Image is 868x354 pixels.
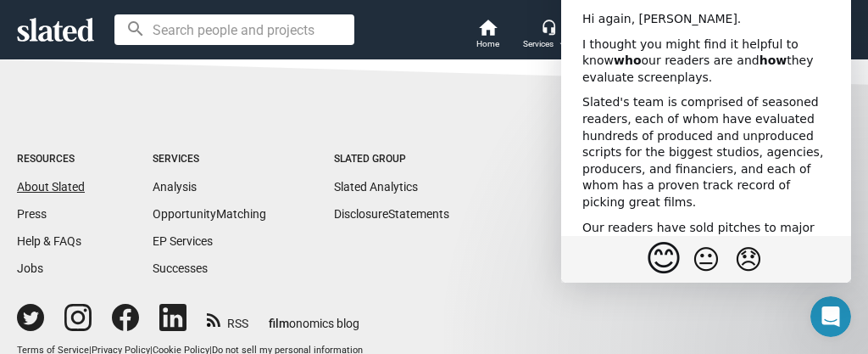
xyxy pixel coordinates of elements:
[17,153,85,166] div: Resources
[17,207,47,221] a: Press
[17,180,85,194] a: About Slated
[153,153,266,166] div: Services
[554,34,574,54] mat-icon: arrow_drop_down
[523,34,570,54] div: Services
[476,34,499,54] span: Home
[153,207,266,221] a: OpportunityMatching
[458,17,517,54] a: Home
[114,14,354,45] input: Search people and projects
[207,306,248,332] a: RSS
[334,180,418,194] a: Slated Analytics
[166,289,209,329] span: disappointed reaction
[124,289,166,329] span: neutral face reaction
[153,261,208,275] a: Successes
[334,207,449,221] a: DisclosureStatements
[153,180,197,194] a: Analysis
[269,317,289,330] span: film
[131,294,159,326] span: 😐
[517,17,576,54] button: Services
[269,302,359,332] a: filmonomics blog
[17,261,43,275] a: Jobs
[541,19,556,34] mat-icon: headset_mic
[17,234,81,248] a: Help & FAQs
[334,153,449,166] div: Slated Group
[153,234,213,248] a: EP Services
[173,294,201,326] span: 😞
[477,17,498,37] mat-icon: home
[810,296,851,337] iframe: Intercom live chat
[75,281,131,334] span: blush reaction
[84,288,121,330] span: 😊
